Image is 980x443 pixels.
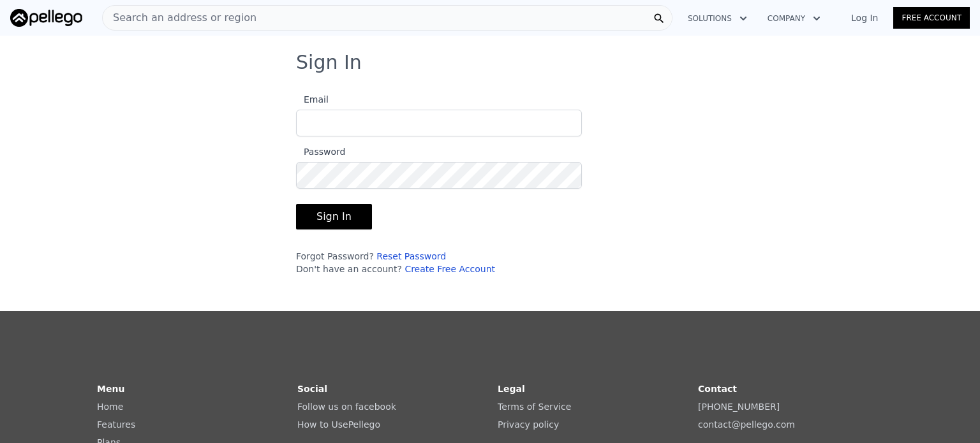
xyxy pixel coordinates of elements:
a: Create Free Account [405,264,495,274]
a: Follow us on facebook [297,402,396,412]
h3: Sign In [296,51,684,74]
a: contact@pellego.com [698,419,795,430]
strong: Social [297,384,327,394]
a: Log In [836,11,893,24]
button: Solutions [678,7,757,30]
a: Home [97,402,123,412]
a: Privacy policy [498,419,559,430]
a: Reset Password [376,251,446,261]
a: [PHONE_NUMBER] [698,402,780,412]
strong: Legal [498,384,525,394]
div: Forgot Password? Don't have an account? [296,250,582,275]
strong: Contact [698,384,737,394]
strong: Menu [97,384,124,394]
button: Company [757,7,831,30]
span: Password [296,147,345,157]
a: Free Account [893,7,970,29]
input: Password [296,162,582,189]
input: Email [296,110,582,136]
a: How to UsePellego [297,419,380,430]
a: Features [97,419,135,430]
a: Terms of Service [498,402,571,412]
img: Pellego [10,9,82,27]
span: Search an address or region [103,10,256,25]
span: Email [296,94,329,105]
button: Sign In [296,204,372,229]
